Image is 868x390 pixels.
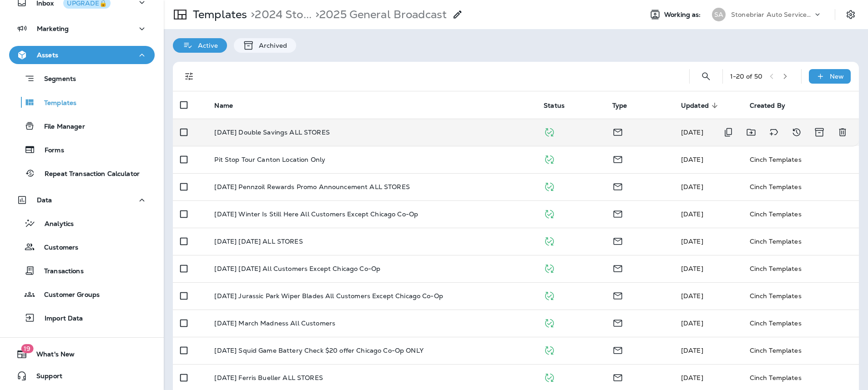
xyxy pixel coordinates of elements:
[833,123,852,141] button: Delete
[612,101,639,110] span: Type
[193,42,218,49] p: Active
[35,315,83,323] p: Import Data
[9,285,155,304] button: Customer Groups
[681,237,703,245] span: Nadine Hallak
[810,123,829,141] button: Archive
[9,116,155,135] button: File Manager
[681,265,703,273] span: Nadine Hallak
[35,99,76,108] p: Templates
[35,75,76,84] p: Segments
[730,73,762,80] div: 1 - 20 of 50
[843,6,859,23] button: Settings
[9,261,155,280] button: Transactions
[612,102,627,110] span: Type
[254,42,287,49] p: Archived
[750,102,785,110] span: Created By
[9,20,155,38] button: Marketing
[742,310,859,337] td: Cinch Templates
[765,123,783,141] button: Add tags
[214,238,303,245] p: [DATE] [DATE] ALL STORES
[9,308,155,327] button: Import Data
[37,196,52,204] p: Data
[312,8,447,21] p: 2025 General Broadcast
[750,101,797,110] span: Created By
[681,183,703,191] span: Nadine Hallak
[544,345,555,354] span: Published
[681,292,703,300] span: Nadine Hallak
[742,255,859,282] td: Cinch Templates
[544,155,555,163] span: Published
[681,210,703,218] span: Nadine Hallak
[214,210,418,218] p: [DATE] Winter Is Still Here All Customers Except Chicago Co-Op
[712,8,726,21] div: SA
[37,51,58,59] p: Assets
[742,228,859,255] td: Cinch Templates
[742,200,859,228] td: Cinch Templates
[612,291,623,299] span: Email
[35,291,100,300] p: Customer Groups
[742,146,859,173] td: Cinch Templates
[612,318,623,326] span: Email
[9,237,155,256] button: Customers
[27,372,62,383] span: Support
[189,8,247,21] p: Templates
[612,345,623,354] span: Email
[9,214,155,233] button: Analytics
[9,345,155,363] button: 19What's New
[544,318,555,326] span: Published
[544,373,555,381] span: Published
[35,170,140,179] p: Repeat Transaction Calculator
[9,191,155,209] button: Data
[544,264,555,272] span: Published
[612,127,623,135] span: Email
[681,128,703,136] span: Nadine Hallak
[214,320,335,327] p: [DATE] March Madness All Customers
[214,292,443,300] p: [DATE] Jurassic Park Wiper Blades All Customers Except Chicago Co-Op
[21,344,33,353] span: 19
[544,291,555,299] span: Published
[214,347,423,354] p: [DATE] Squid Game Battery Check $20 offer Chicago Co-Op ONLY
[681,346,703,355] span: Nadine Hallak
[681,374,703,382] span: Nadine Hallak
[742,282,859,310] td: Cinch Templates
[681,102,709,110] span: Updated
[742,337,859,364] td: Cinch Templates
[719,123,737,141] button: Duplicate
[742,173,859,200] td: Cinch Templates
[544,102,565,110] span: Status
[830,73,844,80] p: New
[9,140,155,159] button: Forms
[9,367,155,385] button: Support
[35,146,64,155] p: Forms
[544,101,576,110] span: Status
[544,236,555,245] span: Published
[9,69,155,88] button: Segments
[612,182,623,190] span: Email
[544,209,555,217] span: Published
[742,123,760,141] button: Move to folder
[9,46,155,64] button: Assets
[214,156,325,163] p: Pit Stop Tour Canton Location Only
[35,220,74,229] p: Analytics
[731,11,813,18] p: Stonebriar Auto Services Group
[214,101,245,110] span: Name
[27,350,75,361] span: What's New
[35,244,78,252] p: Customers
[214,265,380,272] p: [DATE] [DATE] All Customers Except Chicago Co-Op
[35,123,85,131] p: File Manager
[544,182,555,190] span: Published
[612,264,623,272] span: Email
[37,25,69,32] p: Marketing
[787,123,806,141] button: View Changelog
[214,183,409,190] p: [DATE] Pennzoil Rewards Promo Announcement ALL STORES
[180,67,198,85] button: Filters
[35,267,84,276] p: Transactions
[214,129,329,136] p: [DATE] Double Savings ALL STORES
[612,236,623,245] span: Email
[214,102,233,110] span: Name
[544,127,555,135] span: Published
[681,101,721,110] span: Updated
[664,11,703,19] span: Working as:
[612,373,623,381] span: Email
[247,8,312,21] p: 2024 Stonebriar Broadcast Sends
